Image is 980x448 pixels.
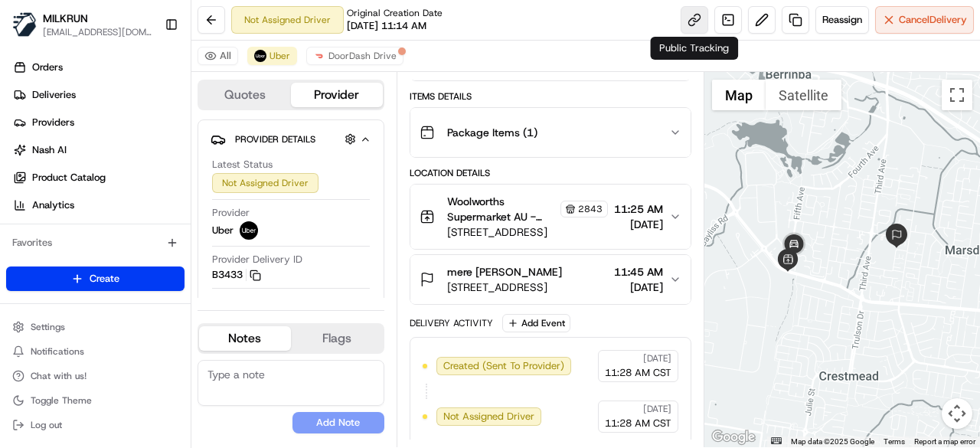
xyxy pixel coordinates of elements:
span: Price [212,295,235,309]
span: Log out [31,419,62,431]
button: Notes [199,326,291,351]
button: Chat with us! [6,365,185,387]
span: 11:25 AM [614,201,663,217]
a: Deliveries [6,83,191,107]
span: Analytics [32,198,74,212]
span: Provider [212,206,250,220]
img: Google [708,427,759,447]
button: Add Event [502,314,570,332]
span: 2843 [578,203,603,215]
span: [DATE] [643,352,671,365]
span: mere [PERSON_NAME] [447,264,562,280]
span: Latest Status [212,158,273,172]
span: Package Items ( 1 ) [447,125,537,140]
span: [DATE] [614,280,663,295]
span: [DATE] [643,403,671,415]
span: Product Catalog [32,171,106,185]
span: Providers [32,116,74,129]
button: MILKRUN [43,11,88,26]
a: Product Catalog [6,165,191,190]
span: Cancel Delivery [899,13,967,27]
button: Notifications [6,341,185,362]
span: Create [90,272,119,286]
button: Show street map [712,80,766,110]
span: Uber [269,50,290,62]
span: Toggle Theme [31,394,92,407]
div: Delivery Activity [410,317,493,329]
button: Flags [291,326,383,351]
span: Map data ©2025 Google [791,437,874,446]
span: [STREET_ADDRESS] [447,224,608,240]
div: Favorites [6,231,185,255]
span: Original Creation Date [347,7,443,19]
button: B3433 [212,268,261,282]
span: Settings [31,321,65,333]
a: Report a map error [914,437,975,446]
span: 11:45 AM [614,264,663,280]
button: Toggle Theme [6,390,185,411]
a: Analytics [6,193,191,217]
button: Provider Details [211,126,371,152]
button: Quotes [199,83,291,107]
button: Reassign [815,6,869,34]
button: Toggle fullscreen view [942,80,972,110]
a: Open this area in Google Maps (opens a new window) [708,427,759,447]
button: Show satellite imagery [766,80,841,110]
button: All [198,47,238,65]
span: Notifications [31,345,84,358]
a: Providers [6,110,191,135]
a: Orders [6,55,191,80]
a: Nash AI [6,138,191,162]
span: Orders [32,60,63,74]
button: DoorDash Drive [306,47,403,65]
button: CancelDelivery [875,6,974,34]
button: Package Items (1) [410,108,691,157]
img: MILKRUN [12,12,37,37]
span: Reassign [822,13,862,27]
span: Provider Delivery ID [212,253,302,267]
button: Woolworths Supermarket AU - [GEOGRAPHIC_DATA] Store Manager2843[STREET_ADDRESS]11:25 AM[DATE] [410,185,691,249]
button: Log out [6,414,185,436]
button: Uber [247,47,297,65]
img: uber-new-logo.jpeg [254,50,266,62]
a: Terms [884,437,905,446]
img: uber-new-logo.jpeg [240,221,258,240]
div: Items Details [410,90,691,103]
span: Provider Details [235,133,315,146]
div: Public Tracking [650,37,738,60]
span: DoorDash Drive [328,50,397,62]
span: Chat with us! [31,370,87,382]
span: 11:28 AM CST [605,366,671,380]
span: Not Assigned Driver [443,410,534,423]
button: [EMAIL_ADDRESS][DOMAIN_NAME] [43,26,152,38]
span: Deliveries [32,88,76,102]
span: Created (Sent To Provider) [443,359,564,373]
span: 11:28 AM CST [605,417,671,430]
span: [DATE] 11:14 AM [347,19,426,33]
span: Woolworths Supermarket AU - [GEOGRAPHIC_DATA] Store Manager [447,194,557,224]
button: Provider [291,83,383,107]
span: [DATE] [614,217,663,232]
img: doordash_logo_v2.png [313,50,325,62]
button: mere [PERSON_NAME][STREET_ADDRESS]11:45 AM[DATE] [410,255,691,304]
button: Map camera controls [942,398,972,429]
button: Create [6,267,185,291]
button: Settings [6,316,185,338]
span: [STREET_ADDRESS] [447,280,562,295]
button: MILKRUNMILKRUN[EMAIL_ADDRESS][DOMAIN_NAME] [6,6,158,43]
span: Nash AI [32,143,67,157]
div: Location Details [410,167,691,179]
span: Uber [212,224,234,237]
button: Keyboard shortcuts [771,437,782,444]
